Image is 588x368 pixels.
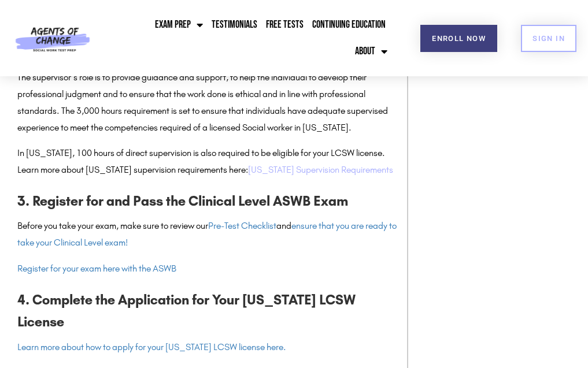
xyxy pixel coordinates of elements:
[532,35,565,42] span: SIGN IN
[17,263,176,274] a: Register for your exam here with the ASWB
[209,12,260,38] a: Testimonials
[248,164,393,175] a: [US_STATE] Supervision Requirements
[124,12,390,65] nav: Menu
[17,341,286,352] a: Learn more about how to apply for your [US_STATE] LCSW license here.
[432,35,486,42] span: Enroll Now
[208,220,276,231] a: Pre-Test Checklist
[17,69,401,136] p: The supervisor’s role is to provide guidance and support, to help the individual to develop their...
[17,145,401,179] p: In [US_STATE], 100 hours of direct supervision is also required to be eligible for your LCSW lice...
[152,12,206,38] a: Exam Prep
[263,12,306,38] a: Free Tests
[17,289,401,333] h3: 4. Complete the Application for Your [US_STATE] LCSW License
[17,190,401,212] h3: 3. Register for and Pass the Clinical Level ASWB Exam
[17,218,401,251] p: Before you take your exam, make sure to review our and
[521,25,576,52] a: SIGN IN
[420,25,497,52] a: Enroll Now
[352,38,390,65] a: About
[309,12,389,38] a: Continuing Education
